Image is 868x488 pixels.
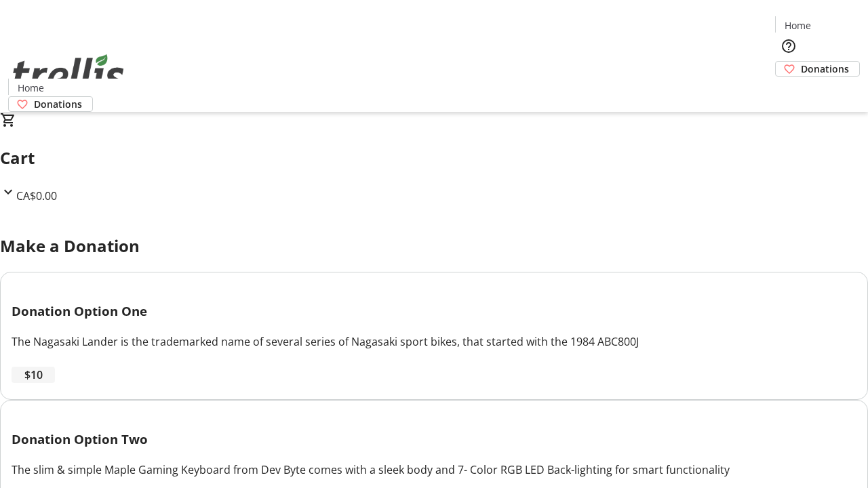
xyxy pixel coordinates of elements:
[8,39,129,107] img: Orient E2E Organization Y5mjeEVrPU's Logo
[775,33,802,60] button: Help
[9,81,52,95] a: Home
[775,77,802,104] button: Cart
[801,62,849,76] span: Donations
[785,18,811,33] span: Home
[12,302,856,321] h3: Donation Option One
[12,333,856,350] div: The Nagasaki Lander is the trademarked name of several series of Nagasaki sport bikes, that start...
[16,188,57,203] span: CA$0.00
[34,97,82,111] span: Donations
[12,462,856,478] div: The slim & simple Maple Gaming Keyboard from Dev Byte comes with a sleek body and 7- Color RGB LE...
[12,367,55,383] button: $10
[8,96,93,112] a: Donations
[18,81,44,95] span: Home
[12,430,856,449] h3: Donation Option Two
[24,367,43,383] span: $10
[776,18,819,33] a: Home
[775,61,860,77] a: Donations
